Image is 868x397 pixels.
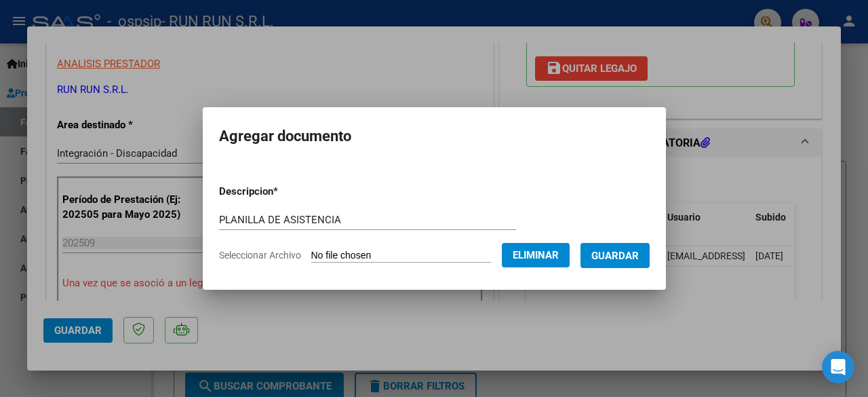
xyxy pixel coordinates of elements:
span: Eliminar [513,249,559,261]
span: Seleccionar Archivo [219,250,301,261]
span: Guardar [591,250,639,262]
h2: Agregar documento [219,124,650,149]
button: Eliminar [502,243,570,267]
button: Guardar [580,243,650,268]
div: Open Intercom Messenger [822,351,854,383]
p: Descripcion [219,184,349,200]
